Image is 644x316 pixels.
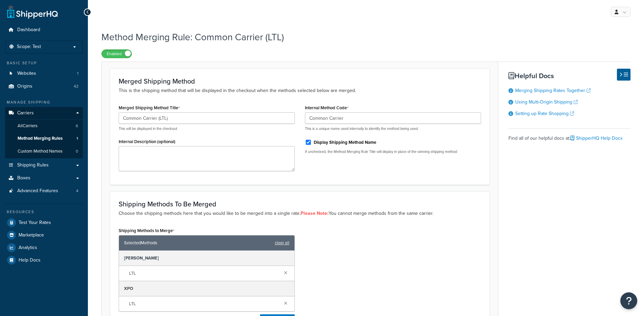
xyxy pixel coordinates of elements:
span: LTL [129,269,279,278]
span: 4 [76,188,78,194]
h3: Merged Shipping Method [119,77,481,85]
div: [PERSON_NAME] [119,251,294,266]
li: Carriers [5,107,83,158]
h1: Method Merging Rule: Common Carrier (LTL) [101,30,622,44]
a: Carriers [5,107,83,119]
div: Manage Shipping [5,99,83,105]
button: Hide Help Docs [617,69,630,81]
span: All Carriers [18,123,38,129]
span: 6 [76,123,78,129]
span: Analytics [19,245,37,251]
span: Boxes [17,175,30,181]
p: This is the shipping method that will be displayed in the checkout when the methods selected belo... [119,87,481,94]
a: Marketplace [5,229,83,241]
h3: Shipping Methods To Be Merged [119,200,481,208]
a: Method Merging Rules1 [5,132,83,145]
li: Advanced Features [5,185,83,197]
div: Resources [5,209,83,215]
a: Origins42 [5,80,83,93]
span: Websites [17,71,36,76]
button: Open Resource Center [620,292,637,309]
a: Boxes [5,172,83,184]
h3: Helpful Docs [508,72,630,80]
div: XPO [119,281,294,296]
p: If unchecked, the Method Merging Rule Title will display in place of the winning shipping method [305,149,481,154]
li: Origins [5,80,83,93]
span: LTL [129,299,279,309]
span: Help Docs [19,257,41,263]
a: ShipperHQ Help Docs [570,135,623,142]
span: Scope: Test [17,44,41,50]
label: Internal Description (optional) [119,139,175,144]
span: 1 [77,71,78,76]
a: Shipping Rules [5,159,83,172]
span: Shipping Rules [17,162,49,168]
a: Advanced Features4 [5,185,83,197]
span: Origins [17,84,32,89]
a: Help Docs [5,254,83,266]
span: 0 [76,149,78,154]
label: Internal Method Code [305,105,349,111]
span: Advanced Features [17,188,58,194]
label: Shipping Methods to Merge [119,228,174,233]
span: Marketplace [19,232,44,238]
li: Custom Method Names [5,145,83,158]
li: Websites [5,67,83,80]
span: Custom Method Names [18,149,63,154]
span: Selected Methods [124,238,271,248]
a: Custom Method Names0 [5,145,83,158]
a: Merging Shipping Rates Together [515,87,591,94]
a: Websites1 [5,67,83,80]
span: Method Merging Rules [18,136,63,141]
a: Analytics [5,242,83,254]
li: Method Merging Rules [5,132,83,145]
label: Display Shipping Method Name [314,139,376,145]
a: clear all [275,238,289,248]
p: This is a unique name used internally to identify the method being used [305,126,481,131]
div: Basic Setup [5,60,83,66]
p: This will be displayed in the checkout [119,126,295,131]
div: Find all of our helpful docs at: [508,128,630,143]
a: Using Multi-Origin Shipping [515,98,578,106]
a: Setting up Rate Shopping [515,110,574,117]
a: Dashboard [5,24,83,36]
span: 42 [74,84,78,89]
label: Merged Shipping Method Title [119,105,180,111]
span: Dashboard [17,27,40,33]
span: 1 [76,136,78,141]
a: AllCarriers6 [5,120,83,132]
span: Test Your Rates [19,220,51,226]
strong: Please Note: [301,210,329,217]
span: Carriers [17,110,34,116]
label: Enabled [102,50,132,58]
p: Choose the shipping methods here that you would like to be merged into a single rate. You cannot ... [119,210,481,217]
a: Test Your Rates [5,217,83,229]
